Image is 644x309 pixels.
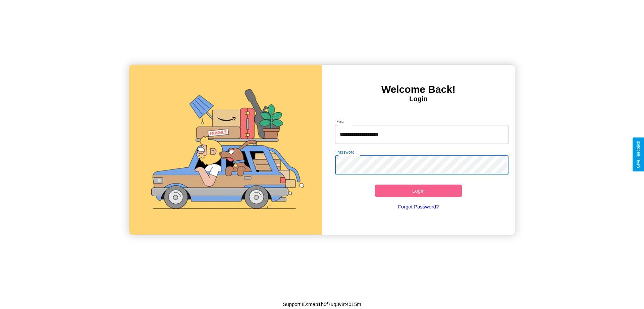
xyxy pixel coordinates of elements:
p: Support ID: mep1h5f7uq3v8t4015m [283,300,361,309]
h3: Welcome Back! [322,84,515,95]
h4: Login [322,95,515,103]
label: Password [336,149,354,155]
img: gif [129,65,322,235]
div: Give Feedback [636,141,641,168]
label: Email [336,119,347,124]
a: Forgot Password? [332,197,505,216]
button: Login [375,185,462,197]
